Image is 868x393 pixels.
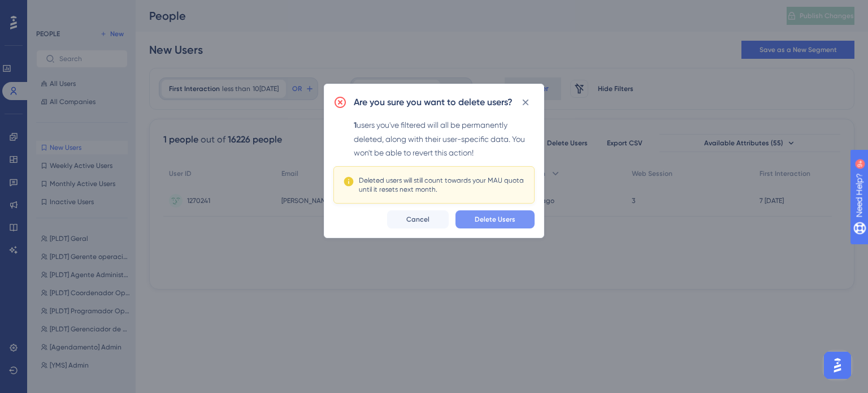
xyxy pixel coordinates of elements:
div: Deleted users will still count towards your MAU quota until it resets next month. [359,176,525,194]
span: Cancel [406,215,429,224]
div: users you've filtered will all be permanently deleted, along with their user-specific data. You w... [354,118,535,159]
span: Delete Users [475,215,515,224]
span: 1 [354,120,357,130]
span: Need Help? [27,3,71,16]
iframe: UserGuiding AI Assistant Launcher [821,348,854,382]
div: 9+ [77,6,84,15]
h2: Are you sure you want to delete users? [354,96,513,109]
